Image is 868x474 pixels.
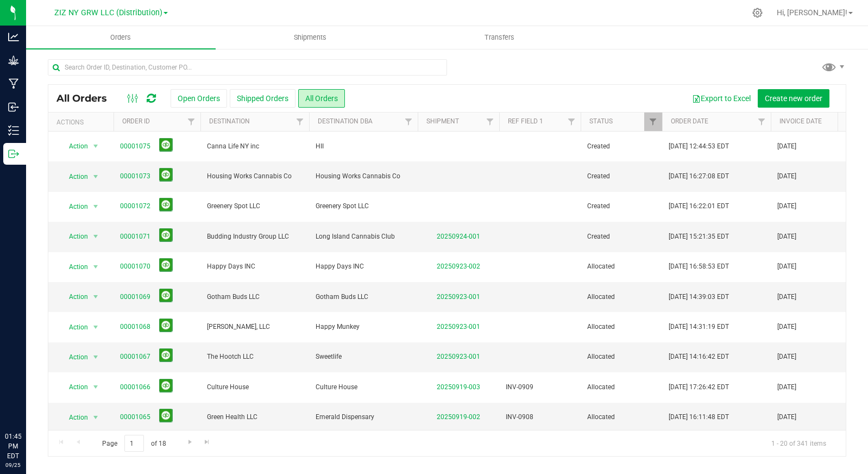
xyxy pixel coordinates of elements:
[765,94,822,103] span: Create new order
[59,379,89,395] span: Action
[54,8,162,17] span: ZIZ NY GRW LLC (Distribution)
[207,382,303,392] span: Culture House
[834,113,852,131] a: Filter
[669,412,729,422] span: [DATE] 16:11:48 EDT
[669,232,729,242] span: [DATE] 15:21:35 EDT
[8,78,19,89] inline-svg: Manufacturing
[316,261,411,272] span: Happy Days INC
[8,55,19,66] inline-svg: Grow
[481,113,499,131] a: Filter
[93,435,175,452] span: Page of 18
[120,171,150,182] a: 00001073
[59,229,89,244] span: Action
[59,320,89,335] span: Action
[316,171,411,182] span: Housing Works Cannabis Co
[316,322,411,332] span: Happy Munkey
[758,89,829,108] button: Create new order
[587,171,656,182] span: Created
[508,117,543,125] a: Ref Field 1
[669,382,729,392] span: [DATE] 17:26:42 EDT
[777,382,796,392] span: [DATE]
[89,229,103,244] span: select
[207,171,303,182] span: Housing Works Cannabis Co
[587,232,656,242] span: Created
[437,323,480,330] a: 20250923-001
[316,412,411,422] span: Emerald Dispensary
[120,382,150,392] a: 00001066
[120,322,150,332] a: 00001068
[89,410,103,425] span: select
[587,261,656,272] span: Allocated
[587,322,656,332] span: Allocated
[426,117,459,125] a: Shipment
[8,32,19,42] inline-svg: Analytics
[777,292,796,302] span: [DATE]
[318,117,373,125] a: Destination DBA
[669,261,729,272] span: [DATE] 16:58:53 EDT
[669,201,729,211] span: [DATE] 16:22:01 EDT
[207,292,303,302] span: Gotham Buds LLC
[207,261,303,272] span: Happy Days INC
[669,171,729,182] span: [DATE] 16:27:08 EDT
[59,199,89,214] span: Action
[59,350,89,365] span: Action
[59,289,89,304] span: Action
[437,293,480,301] a: 20250923-001
[587,382,656,392] span: Allocated
[207,201,303,211] span: Greenery Spot LLC
[316,292,411,302] span: Gotham Buds LLC
[587,292,656,302] span: Allocated
[230,89,295,108] button: Shipped Orders
[437,353,480,360] a: 20250923-001
[437,233,480,240] a: 20250924-001
[120,141,150,152] a: 00001075
[59,410,89,425] span: Action
[405,26,595,49] a: Transfers
[298,89,345,108] button: All Orders
[589,117,613,125] a: Status
[48,59,447,76] input: Search Order ID, Destination, Customer PO...
[777,412,796,422] span: [DATE]
[437,413,480,421] a: 20250919-002
[777,171,796,182] span: [DATE]
[8,102,19,113] inline-svg: Inbound
[587,141,656,152] span: Created
[207,322,303,332] span: [PERSON_NAME], LLC
[209,117,250,125] a: Destination
[56,118,109,126] div: Actions
[120,201,150,211] a: 00001072
[437,383,480,391] a: 20250919-003
[316,382,411,392] span: Culture House
[89,259,103,275] span: select
[59,169,89,184] span: Action
[777,201,796,211] span: [DATE]
[5,432,21,461] p: 01:45 PM EDT
[437,263,480,270] a: 20250923-002
[506,412,533,422] span: INV-0908
[89,350,103,365] span: select
[779,117,822,125] a: Invoice Date
[669,141,729,152] span: [DATE] 12:44:53 EDT
[171,89,227,108] button: Open Orders
[777,8,847,17] span: Hi, [PERSON_NAME]!
[199,435,215,450] a: Go to the last page
[26,26,216,49] a: Orders
[777,232,796,242] span: [DATE]
[120,352,150,362] a: 00001067
[89,139,103,154] span: select
[59,259,89,275] span: Action
[122,117,150,125] a: Order ID
[751,8,764,18] div: Manage settings
[316,201,411,211] span: Greenery Spot LLC
[753,113,771,131] a: Filter
[182,435,198,450] a: Go to the next page
[183,113,200,131] a: Filter
[8,125,19,136] inline-svg: Inventory
[777,141,796,152] span: [DATE]
[400,113,418,131] a: Filter
[5,461,21,469] p: 09/25
[506,382,533,392] span: INV-0909
[316,232,411,242] span: Long Island Cannabis Club
[120,292,150,302] a: 00001069
[669,352,729,362] span: [DATE] 14:16:42 EDT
